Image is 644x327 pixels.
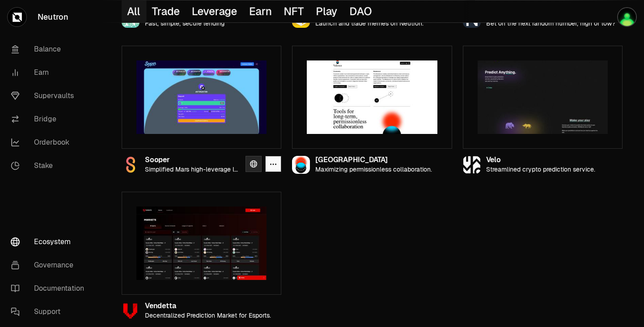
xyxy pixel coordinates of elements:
a: Governance [4,254,97,277]
button: DAO [344,0,378,22]
a: Orderbook [4,131,97,154]
button: NFT [279,0,311,22]
img: Velo preview image [478,60,608,134]
a: Balance [4,38,97,61]
p: Fast, simple, secure lending [145,20,225,27]
div: Velo [486,156,595,164]
p: Bet on the next random number, high or low? [486,20,615,27]
div: [GEOGRAPHIC_DATA] [315,156,432,164]
a: Bridge [4,108,97,131]
img: Sooper preview image [136,60,267,134]
img: Anogueira [617,7,637,27]
p: Simplified Mars high-leverage looping. [145,166,238,173]
div: Sooper [145,156,238,164]
img: Sooper Logo [122,156,140,174]
p: Decentralized Prediction Market for Esports. [145,312,271,319]
button: Play [310,0,344,22]
button: All [122,0,147,22]
p: Streamlined crypto prediction service. [486,166,595,173]
button: Earn [244,0,278,22]
div: Vendetta [145,302,271,310]
a: Documentation [4,277,97,300]
a: Support [4,300,97,323]
img: Vendetta preview image [136,207,267,280]
a: Stake [4,154,97,177]
a: Supervaults [4,84,97,108]
p: Maximizing permissionless collaboration. [315,166,432,173]
img: Valence preview image [307,60,437,134]
button: Leverage [186,0,244,22]
p: Launch and trade memes on Neutron. [315,20,424,27]
a: Ecosystem [4,230,97,254]
a: Earn [4,61,97,84]
button: Trade [147,0,186,22]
